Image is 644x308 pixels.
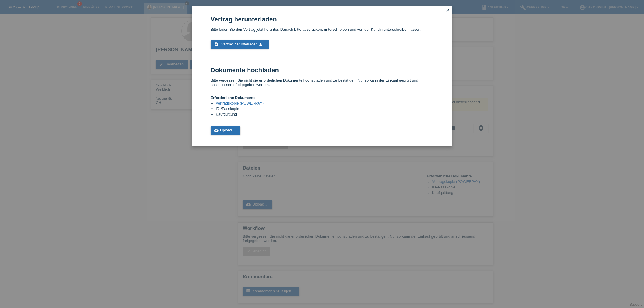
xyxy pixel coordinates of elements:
[445,8,450,12] i: close
[216,101,264,105] a: Vertragskopie (POWERPAY)
[221,42,258,46] span: Vertrag herunterladen
[216,112,433,118] li: Kaufquittung
[211,40,269,49] a: description Vertrag herunterladen get_app
[444,7,451,14] a: close
[211,126,240,135] a: cloud_uploadUpload ...
[211,16,433,23] h1: Vertrag herunterladen
[259,42,263,47] i: get_app
[211,96,433,100] h4: Erforderliche Dokumente
[216,107,433,112] li: ID-/Passkopie
[211,78,433,87] p: Bitte vergessen Sie nicht die erforderlichen Dokumente hochzuladen und zu bestätigen. Nur so kann...
[214,42,219,47] i: description
[211,27,433,32] p: Bitte laden Sie den Vertrag jetzt herunter. Danach bitte ausdrucken, unterschreiben und von der K...
[211,67,433,74] h1: Dokumente hochladen
[214,128,219,133] i: cloud_upload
